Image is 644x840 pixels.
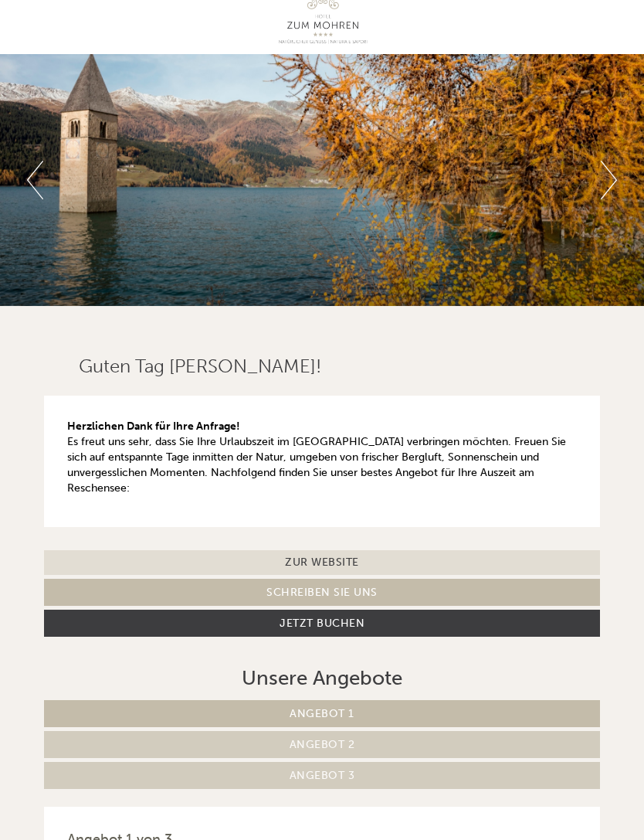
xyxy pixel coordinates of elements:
[23,45,259,57] div: Hotel [GEOGRAPHIC_DATA]
[227,12,283,38] div: [DATE]
[27,161,43,199] button: Previous
[290,738,355,751] span: Angebot 2
[601,161,617,199] button: Next
[290,769,355,782] span: Angebot 3
[44,610,600,637] a: Jetzt buchen
[67,419,577,496] p: Es freut uns sehr, dass Sie Ihre Urlaubszeit im [GEOGRAPHIC_DATA] verbringen möchten. Freuen Sie ...
[44,579,600,606] a: Schreiben Sie uns
[44,550,600,575] a: Zur Website
[12,42,266,89] div: Guten Tag, wie können wir Ihnen helfen?
[416,407,510,434] button: Senden
[290,707,354,720] span: Angebot 1
[79,356,321,376] h1: Guten Tag [PERSON_NAME]!
[44,664,600,692] div: Unsere Angebote
[67,420,240,433] strong: Herzlichen Dank für Ihre Anfrage!
[23,75,259,86] small: 15:09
